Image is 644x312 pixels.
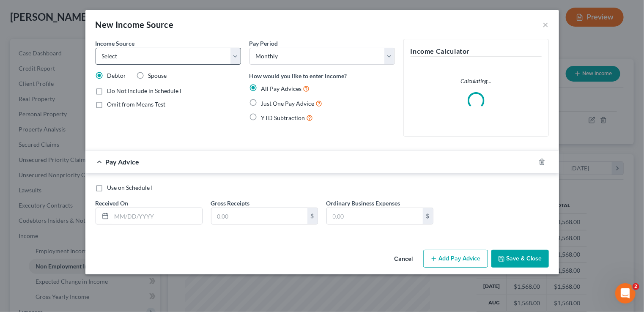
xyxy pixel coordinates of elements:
div: New Income Source [96,19,174,30]
span: Do Not Include in Schedule I [107,87,182,94]
button: Save & Close [491,250,549,268]
span: Just One Pay Advice [261,100,315,107]
span: Pay Advice [106,158,140,166]
input: MM/DD/YYYY [112,208,202,224]
input: 0.00 [211,208,307,224]
span: Income Source [96,40,135,47]
button: Add Pay Advice [423,250,488,268]
div: $ [423,208,433,224]
span: Spouse [148,72,167,79]
span: Debtor [107,72,126,79]
span: 2 [633,283,639,290]
p: Calculating... [411,77,542,85]
span: Omit from Means Test [107,101,166,108]
input: 0.00 [327,208,423,224]
span: YTD Subtraction [261,114,305,121]
h5: Income Calculator [411,46,542,57]
button: Cancel [388,251,420,268]
span: All Pay Advices [261,85,302,92]
label: Gross Receipts [211,199,250,208]
label: Pay Period [249,39,278,48]
span: Use on Schedule I [107,184,153,191]
button: × [543,19,549,30]
label: How would you like to enter income? [249,71,347,80]
div: $ [307,208,318,224]
label: Ordinary Business Expenses [326,199,400,208]
span: Received On [96,200,129,207]
iframe: Intercom live chat [615,283,636,304]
